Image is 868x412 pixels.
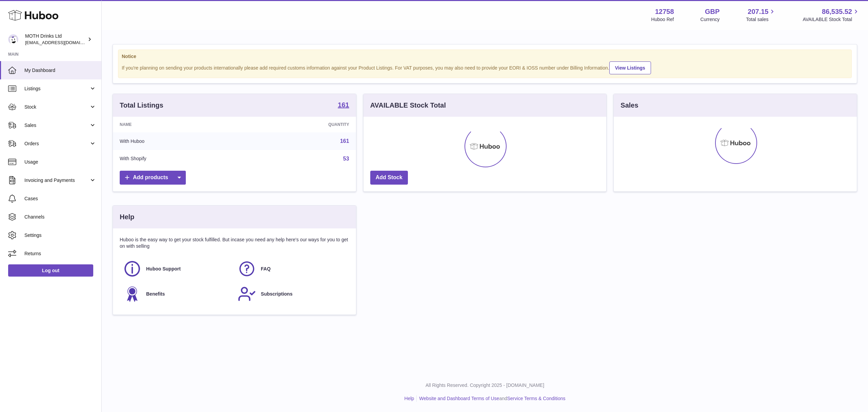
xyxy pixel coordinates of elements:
[803,7,860,23] a: 86,535.52 AVAILABLE Stock Total
[146,291,165,297] span: Benefits
[340,138,349,144] a: 161
[120,212,134,222] h3: Help
[146,266,181,272] span: Huboo Support
[238,285,346,303] a: Subscriptions
[122,53,848,60] strong: Notice
[507,396,566,401] a: Service Terms & Conditions
[655,7,674,16] strong: 12758
[24,250,96,257] span: Returns
[705,7,719,16] strong: GBP
[370,101,446,110] h3: AVAILABLE Stock Total
[417,395,565,402] li: and
[123,285,231,303] a: Benefits
[701,16,720,23] div: Currency
[261,291,292,297] span: Subscriptions
[24,67,96,74] span: My Dashboard
[123,260,231,278] a: Huboo Support
[120,101,163,110] h3: Total Listings
[244,117,356,132] th: Quantity
[370,171,408,185] a: Add Stock
[122,60,848,74] div: If you're planning on sending your products internationally please add required customs informati...
[107,382,863,389] p: All Rights Reserved. Copyright 2025 - [DOMAIN_NAME]
[748,7,768,16] span: 207.15
[24,159,96,165] span: Usage
[822,7,852,16] span: 86,535.52
[419,396,499,401] a: Website and Dashboard Terms of Use
[746,16,776,23] span: Total sales
[113,150,244,168] td: With Shopify
[24,122,89,129] span: Sales
[746,7,776,23] a: 207.15 Total sales
[343,156,349,162] a: 53
[8,264,93,277] a: Log out
[405,396,414,401] a: Help
[120,171,186,185] a: Add products
[120,237,349,249] p: Huboo is the easy way to get your stock fulfilled. But incase you need any help here's our ways f...
[261,266,271,272] span: FAQ
[113,132,244,150] td: With Huboo
[25,40,100,45] span: [EMAIL_ADDRESS][DOMAIN_NAME]
[238,260,346,278] a: FAQ
[620,101,638,110] h3: Sales
[24,141,89,147] span: Orders
[803,16,860,23] span: AVAILABLE Stock Total
[8,34,18,44] img: internalAdmin-12758@internal.huboo.com
[24,86,89,92] span: Listings
[338,101,349,110] a: 161
[338,101,349,108] strong: 161
[24,214,96,220] span: Channels
[25,33,86,46] div: MOTH Drinks Ltd
[651,16,674,23] div: Huboo Ref
[24,195,96,202] span: Cases
[24,177,89,184] span: Invoicing and Payments
[113,117,244,132] th: Name
[609,61,651,74] a: View Listings
[24,104,89,110] span: Stock
[24,232,96,239] span: Settings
